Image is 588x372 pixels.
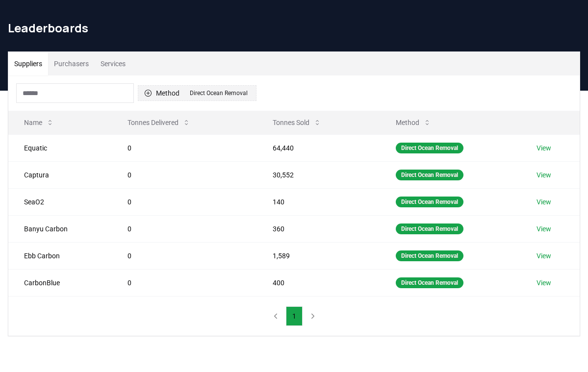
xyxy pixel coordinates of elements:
[138,85,256,101] button: MethodDirect Ocean Removal
[112,242,257,269] td: 0
[537,197,551,207] a: View
[537,143,551,153] a: View
[257,188,380,215] td: 140
[537,251,551,261] a: View
[8,161,112,188] td: Captura
[8,52,48,75] button: Suppliers
[8,188,112,215] td: SeaO2
[112,161,257,188] td: 0
[16,113,62,132] button: Name
[112,134,257,161] td: 0
[396,197,463,207] div: Direct Ocean Removal
[396,170,463,180] div: Direct Ocean Removal
[537,224,551,234] a: View
[396,250,463,261] div: Direct Ocean Removal
[120,113,198,132] button: Tonnes Delivered
[48,52,95,75] button: Purchasers
[8,20,580,36] h1: Leaderboards
[8,134,112,161] td: Equatic
[537,170,551,180] a: View
[396,143,463,153] div: Direct Ocean Removal
[8,215,112,242] td: Banyu Carbon
[257,215,380,242] td: 360
[396,277,463,288] div: Direct Ocean Removal
[265,113,329,132] button: Tonnes Sold
[257,134,380,161] td: 64,440
[388,113,439,132] button: Method
[257,242,380,269] td: 1,589
[112,269,257,296] td: 0
[8,269,112,296] td: CarbonBlue
[8,242,112,269] td: Ebb Carbon
[112,188,257,215] td: 0
[396,223,463,234] div: Direct Ocean Removal
[257,161,380,188] td: 30,552
[187,88,250,99] div: Direct Ocean Removal
[286,306,303,326] button: 1
[112,215,257,242] td: 0
[257,269,380,296] td: 400
[95,52,131,75] button: Services
[537,278,551,288] a: View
